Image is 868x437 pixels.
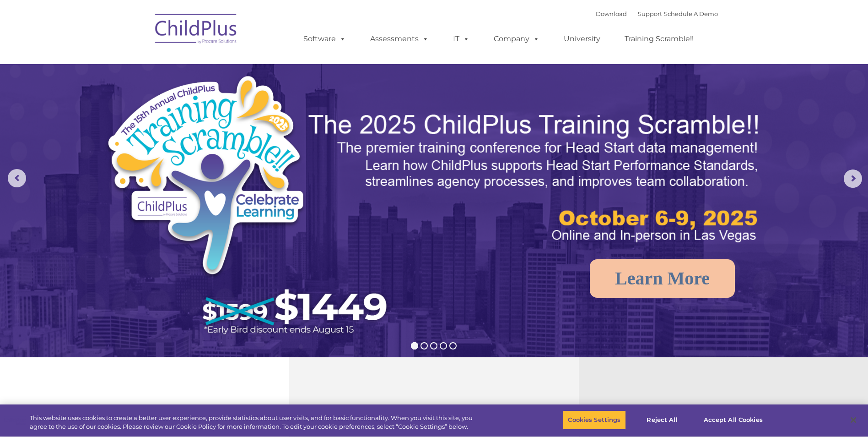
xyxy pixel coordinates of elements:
a: Training Scramble!! [615,30,703,48]
span: Phone number [127,98,166,105]
a: Company [485,30,549,48]
div: This website uses cookies to create a better user experience, provide statistics about user visit... [30,414,477,432]
a: IT [444,30,479,48]
img: ChildPlus by Procare Solutions [151,7,242,53]
a: Support [638,10,662,17]
a: Download [596,10,627,17]
a: Software [294,30,355,48]
button: Close [843,410,863,430]
a: Schedule A Demo [664,10,718,17]
button: Cookies Settings [563,410,625,430]
a: Learn More [590,259,735,298]
a: Assessments [361,30,438,48]
button: Reject All [634,410,691,430]
span: Last name [127,60,155,67]
a: University [555,30,609,48]
button: Accept All Cookies [699,410,768,430]
font: | [596,10,718,17]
